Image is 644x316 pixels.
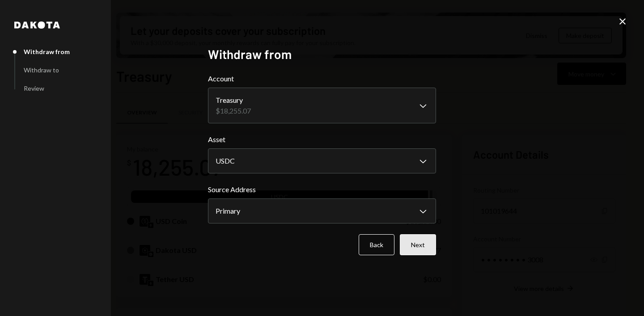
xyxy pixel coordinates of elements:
button: Account [208,88,436,123]
label: Source Address [208,184,436,195]
button: Source Address [208,198,436,223]
button: Next [400,234,436,255]
h2: Withdraw from [208,46,436,63]
button: Back [359,234,394,255]
div: Review [24,84,44,92]
div: Withdraw to [24,66,59,74]
label: Account [208,73,436,84]
button: Asset [208,148,436,173]
div: Withdraw from [24,48,70,55]
label: Asset [208,134,436,145]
